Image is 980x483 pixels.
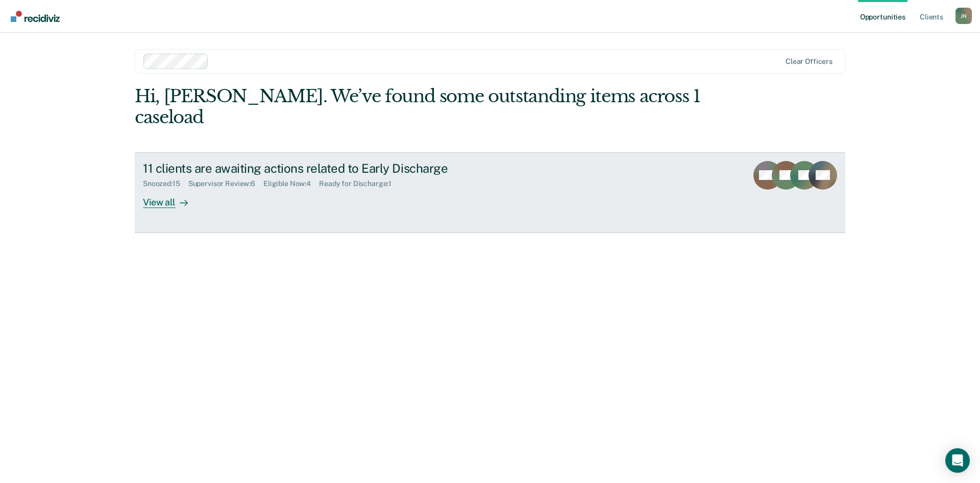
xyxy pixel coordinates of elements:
button: Profile dropdown button [955,8,972,24]
div: Ready for Discharge : 1 [319,179,400,188]
div: Hi, [PERSON_NAME]. We’ve found some outstanding items across 1 caseload [135,86,703,128]
a: 11 clients are awaiting actions related to Early DischargeSnoozed:15Supervisor Review:6Eligible N... [135,152,845,233]
div: Open Intercom Messenger [945,448,970,473]
img: Recidiviz [11,11,60,22]
div: Eligible Now : 4 [263,179,319,188]
div: Clear officers [786,57,832,66]
div: Snoozed : 15 [143,179,188,188]
div: View all [143,188,200,208]
div: J N [955,8,972,24]
div: Supervisor Review : 6 [188,179,263,188]
div: 11 clients are awaiting actions related to Early Discharge [143,161,501,176]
